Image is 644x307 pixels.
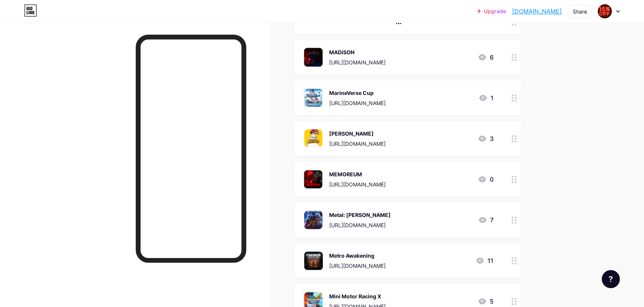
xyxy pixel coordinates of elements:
div: MarineVerse Cup [329,89,386,97]
div: [URL][DOMAIN_NAME] [329,221,391,229]
div: 5 [478,297,494,306]
div: 0 [478,175,494,184]
div: [URL][DOMAIN_NAME] [329,262,386,270]
div: 6 [478,53,494,62]
div: MEMOREUM [329,170,386,178]
div: Share [573,8,587,15]
a: [DOMAIN_NAME] [512,7,562,16]
a: Upgrade [477,8,506,14]
div: [URL][DOMAIN_NAME] [329,140,386,148]
div: 1 [478,93,494,102]
div: Metal: [PERSON_NAME] [329,211,391,219]
img: Metro Awakening [304,251,323,270]
img: MarineVerse Cup [304,88,323,108]
div: 11 [475,256,494,265]
div: [PERSON_NAME] [329,130,386,137]
img: metadiscountcodes [598,4,612,18]
div: MADiSON [329,48,386,56]
img: Max Mustard [304,129,323,148]
img: MEMOREUM [304,170,323,189]
div: [URL][DOMAIN_NAME] [329,180,386,188]
img: MADiSON [304,47,323,67]
div: 7 [478,215,494,225]
img: Metal: Hellsinger VR [304,210,323,230]
div: 3 [478,134,494,143]
div: Metro Awakening [329,252,386,260]
div: [URL][DOMAIN_NAME] [329,58,386,66]
div: [URL][DOMAIN_NAME] [329,99,386,107]
div: Mini Motor Racing X [329,292,386,300]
